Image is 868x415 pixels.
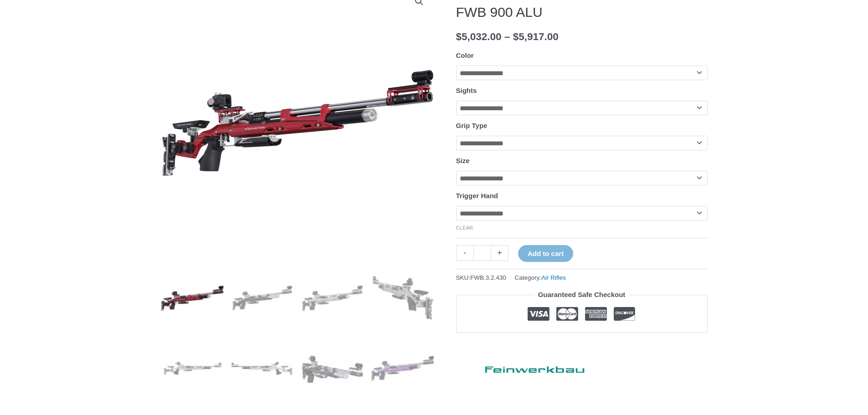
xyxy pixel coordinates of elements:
button: Add to cart [518,245,573,262]
span: FWB.3.2.430 [470,274,506,281]
label: Size [456,157,470,164]
bdi: 5,032.00 [456,31,502,42]
bdi: 5,917.00 [513,31,559,42]
span: Category: [515,272,566,283]
a: + [491,245,508,261]
h1: FWB 900 ALU [456,4,708,20]
img: FWB 900 ALU [161,266,224,330]
input: Product quantity [473,245,491,261]
img: FWB 900 ALU [301,337,364,400]
iframe: Customer reviews powered by Trustpilot [456,340,708,351]
a: Feinwerkbau [456,358,593,377]
img: FWB 900 ALU [371,266,434,330]
a: Air Rifles [541,274,566,281]
label: Trigger Hand [456,192,498,200]
img: FWB 900 ALU - Image 3 [301,266,364,330]
span: – [504,31,510,42]
legend: Guaranteed Safe Checkout [534,288,629,301]
span: $ [456,31,462,42]
img: FWB 900 ALU [231,266,294,330]
label: Sights [456,87,477,94]
span: SKU: [456,272,506,283]
label: Color [456,51,474,59]
label: Grip Type [456,122,488,129]
img: FWB 900 ALU - Image 6 [231,337,294,400]
a: Clear options [456,225,473,231]
img: FWB 900 ALU - Image 8 [371,337,434,400]
a: - [456,245,473,261]
span: $ [513,31,519,42]
img: FWB 900 ALU - Image 5 [161,337,224,400]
